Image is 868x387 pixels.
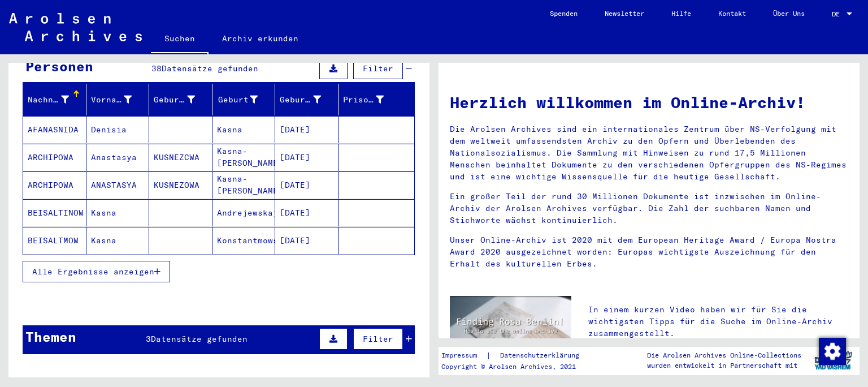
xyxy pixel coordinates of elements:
mat-cell: Kasna [212,116,276,143]
div: Geburtsdatum [280,94,321,106]
mat-cell: Anastasya [86,144,150,171]
mat-cell: Kasna [86,227,150,254]
div: Prisoner # [343,94,384,106]
span: Filter [363,63,393,74]
div: Geburtsname [154,91,212,109]
mat-header-cell: Geburt‏ [212,84,276,115]
div: Geburt‏ [217,94,258,106]
mat-cell: [DATE] [275,116,338,143]
a: Impressum [441,350,486,362]
div: Nachname [28,94,69,106]
div: Geburtsname [154,94,195,106]
span: 38 [151,63,162,74]
a: Suchen [151,25,209,54]
mat-cell: [DATE] [275,144,338,171]
mat-cell: Konstantmowska [212,227,276,254]
p: Die Arolsen Archives sind ein internationales Zentrum über NS-Verfolgung mit dem weltweit umfasse... [450,123,848,183]
mat-cell: KUSNEZOWA [149,171,212,199]
div: Themen [25,326,76,347]
span: DE [832,10,844,18]
mat-cell: ARCHIPOWA [23,144,86,171]
mat-cell: BEISALTMOW [23,227,86,254]
mat-header-cell: Prisoner # [338,84,415,115]
img: Arolsen_neg.svg [9,13,142,41]
mat-cell: KUSNEZCWA [149,144,212,171]
mat-cell: Kasna-[PERSON_NAME] [212,171,276,199]
img: Zustimmung ändern [819,338,846,365]
a: Datenschutzerklärung [491,350,593,362]
p: Ein großer Teil der rund 30 Millionen Dokumente ist inzwischen im Online-Archiv der Arolsen Archi... [450,191,848,226]
mat-cell: Kasna-[PERSON_NAME] [212,144,276,171]
mat-header-cell: Nachname [23,84,86,115]
div: Prisoner # [343,91,401,109]
button: Alle Ergebnisse anzeigen [23,261,170,282]
button: Filter [353,328,403,350]
h1: Herzlich willkommen im Online-Archiv! [450,91,848,114]
mat-header-cell: Vorname [86,84,150,115]
mat-cell: [DATE] [275,199,338,226]
div: Personen [25,56,93,76]
span: Datensätze gefunden [162,63,258,74]
span: Alle Ergebnisse anzeigen [32,266,154,277]
p: wurden entwickelt in Partnerschaft mit [647,360,801,371]
div: Vorname [91,91,149,109]
div: Nachname [28,91,86,109]
mat-cell: Kasna [86,199,150,226]
mat-header-cell: Geburtsdatum [275,84,338,115]
p: Die Arolsen Archives Online-Collections [647,350,801,360]
mat-cell: [DATE] [275,171,338,199]
a: Archiv erkunden [209,25,312,52]
mat-cell: ARCHIPOWA [23,171,86,199]
mat-cell: [DATE] [275,227,338,254]
mat-cell: Denisia [86,116,150,143]
mat-cell: AFANASNIDA [23,116,86,143]
mat-cell: Andrejewskaje [212,199,276,226]
div: | [441,350,593,362]
div: Vorname [91,94,132,106]
div: Geburt‏ [217,91,275,109]
p: In einem kurzen Video haben wir für Sie die wichtigsten Tipps für die Suche im Online-Archiv zusa... [588,304,848,339]
span: 3 [146,334,151,344]
mat-cell: BEISALTINOW [23,199,86,226]
p: Copyright © Arolsen Archives, 2021 [441,362,593,372]
button: Filter [353,58,403,79]
img: yv_logo.png [812,346,854,375]
mat-header-cell: Geburtsname [149,84,212,115]
div: Geburtsdatum [280,91,338,109]
p: Unser Online-Archiv ist 2020 mit dem European Heritage Award / Europa Nostra Award 2020 ausgezeic... [450,234,848,270]
span: Datensätze gefunden [151,334,248,344]
img: video.jpg [450,296,571,362]
span: Filter [363,334,393,344]
mat-cell: ANASTASYA [86,171,150,199]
